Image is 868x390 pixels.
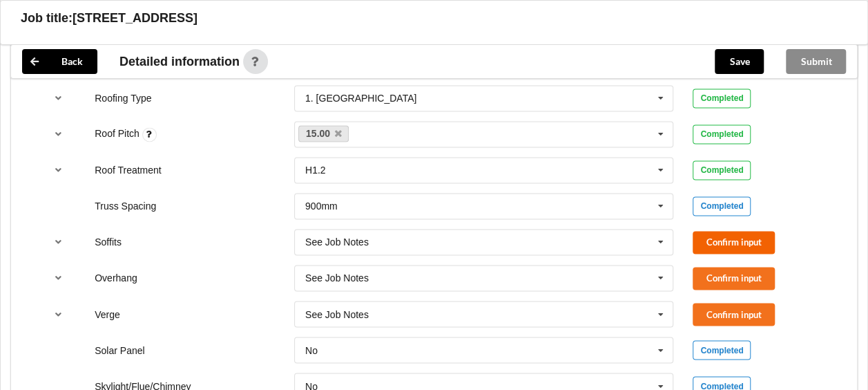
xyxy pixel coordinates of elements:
div: Completed [693,160,751,180]
button: Confirm input [693,267,775,290]
button: reference-toggle [45,158,72,183]
h3: [STREET_ADDRESS] [73,10,197,26]
div: 900mm [305,201,338,211]
div: Completed [693,340,751,360]
span: Detailed information [119,55,240,68]
div: See Job Notes [305,273,369,283]
label: Overhang [95,272,137,284]
button: Back [22,49,97,74]
div: See Job Notes [305,309,369,319]
div: H1.2 [305,165,326,175]
div: No [305,345,318,355]
button: Save [715,49,764,74]
button: Confirm input [693,303,775,326]
button: reference-toggle [45,266,72,290]
label: Verge [95,308,120,319]
button: reference-toggle [45,301,72,326]
button: reference-toggle [45,86,72,111]
h3: Job title: [21,10,73,26]
div: Completed [693,196,751,216]
button: reference-toggle [45,122,72,147]
label: Truss Spacing [95,201,156,212]
label: Roof Pitch [95,128,142,139]
button: Confirm input [693,231,775,254]
button: reference-toggle [45,230,72,254]
label: Soffits [95,236,122,248]
a: 15.00 [298,125,349,142]
label: Roof Treatment [95,165,162,176]
div: See Job Notes [305,237,369,247]
div: Completed [693,124,751,144]
div: Completed [693,89,751,108]
label: Roofing Type [95,93,151,104]
div: 1. [GEOGRAPHIC_DATA] [305,93,416,103]
label: Solar Panel [95,344,144,355]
